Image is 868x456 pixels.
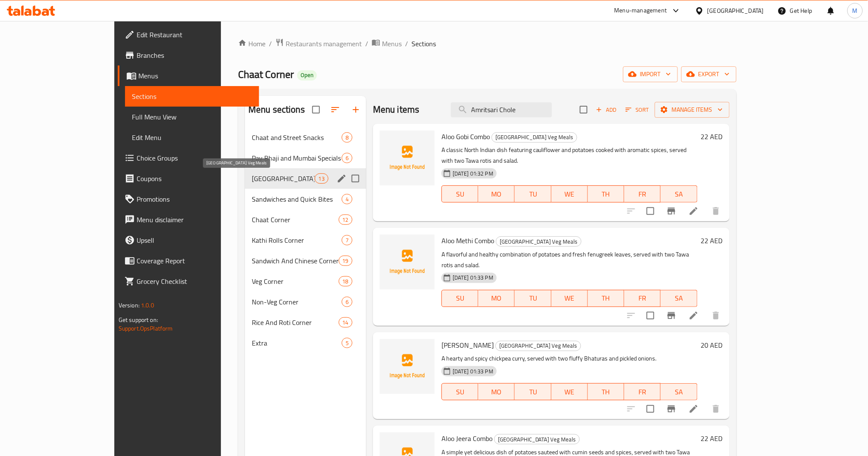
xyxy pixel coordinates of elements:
[445,188,475,200] span: SU
[628,292,657,304] span: FR
[118,148,260,168] a: Choice Groups
[620,103,655,116] span: Sort items
[441,432,492,445] span: Aloo Jeera Combo
[125,86,260,107] a: Sections
[593,103,620,116] span: Add item
[245,189,366,209] div: Sandwiches and Quick Bites4
[245,209,366,230] div: Chaat Corner12
[626,105,649,115] span: Sort
[552,383,588,400] button: WE
[118,189,260,209] a: Promotions
[482,292,511,304] span: MO
[441,339,494,352] span: [PERSON_NAME]
[441,234,494,247] span: Aloo Methi Combo
[630,69,671,80] span: import
[482,386,511,398] span: MO
[252,153,342,163] div: Pav Bhaji and Mumbai Specials
[252,173,315,184] span: [GEOGRAPHIC_DATA] Veg Meals
[445,386,475,398] span: SU
[248,103,305,116] h2: Menu sections
[664,386,694,398] span: SA
[628,188,657,200] span: FR
[588,383,624,400] button: TH
[252,132,342,143] span: Chaat and Street Snacks
[365,39,368,49] li: /
[496,236,582,247] div: Mumbai Street Veg Meals
[373,103,420,116] h2: Menu items
[496,341,581,351] span: [GEOGRAPHIC_DATA] Veg Meals
[494,434,580,444] div: Mumbai Street Veg Meals
[495,341,581,351] div: Mumbai Street Veg Meals
[382,39,402,49] span: Menus
[449,170,497,178] span: [DATE] 01:32 PM
[118,45,260,66] a: Branches
[623,103,651,116] button: Sort
[119,314,158,325] span: Get support on:
[492,132,577,142] span: [GEOGRAPHIC_DATA] Veg Meals
[339,277,352,286] span: 18
[492,132,577,143] div: Mumbai Street Veg Meals
[245,168,366,189] div: [GEOGRAPHIC_DATA] Veg Meals13edit
[137,256,253,266] span: Coverage Report
[591,292,621,304] span: TH
[372,38,402,49] a: Menus
[342,195,352,203] span: 4
[595,105,618,115] span: Add
[252,276,339,286] span: Veg Corner
[269,39,272,49] li: /
[441,353,698,364] p: A hearty and spicy chickpea curry, served with two fluffy Bhaturas and pickled onions.
[688,69,730,80] span: export
[482,188,511,200] span: MO
[380,235,435,289] img: Aloo Methi Combo
[701,339,723,351] h6: 20 AED
[405,39,408,49] li: /
[706,399,726,419] button: delete
[478,290,515,307] button: MO
[591,386,621,398] span: TH
[245,312,366,333] div: Rice And Roti Corner14
[555,292,585,304] span: WE
[245,127,366,148] div: Chaat and Street Snacks8
[701,235,723,247] h6: 22 AED
[138,71,253,81] span: Menus
[346,99,366,120] button: Add section
[655,102,730,118] button: Manage items
[342,339,352,347] span: 5
[252,317,339,328] span: Rice And Roti Corner
[552,290,588,307] button: WE
[141,300,155,311] span: 1.0.0
[706,305,726,326] button: delete
[325,99,346,120] span: Sort sections
[245,271,366,292] div: Veg Corner18
[339,257,352,265] span: 19
[641,307,659,325] span: Select to update
[445,292,475,304] span: SU
[449,367,497,376] span: [DATE] 01:33 PM
[701,131,723,143] h6: 22 AED
[245,148,366,168] div: Pav Bhaji and Mumbai Specials6
[252,215,339,225] span: Chaat Corner
[591,188,621,200] span: TH
[119,323,173,334] a: Support.OpsPlatform
[707,6,764,15] div: [GEOGRAPHIC_DATA]
[252,194,342,204] span: Sandwiches and Quick Bites
[125,127,260,148] a: Edit Menu
[252,338,342,348] div: Extra
[342,153,352,163] div: items
[342,236,352,244] span: 7
[335,172,348,185] button: edit
[297,72,317,79] span: Open
[518,292,548,304] span: TU
[245,250,366,271] div: Sandwich And Chinese Corner19
[137,173,253,184] span: Coupons
[689,404,699,414] a: Edit menu item
[342,154,352,162] span: 6
[342,297,352,307] div: items
[342,134,352,142] span: 8
[518,386,548,398] span: TU
[623,66,678,82] button: import
[449,274,497,282] span: [DATE] 01:33 PM
[478,185,515,203] button: MO
[286,39,362,49] span: Restaurants management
